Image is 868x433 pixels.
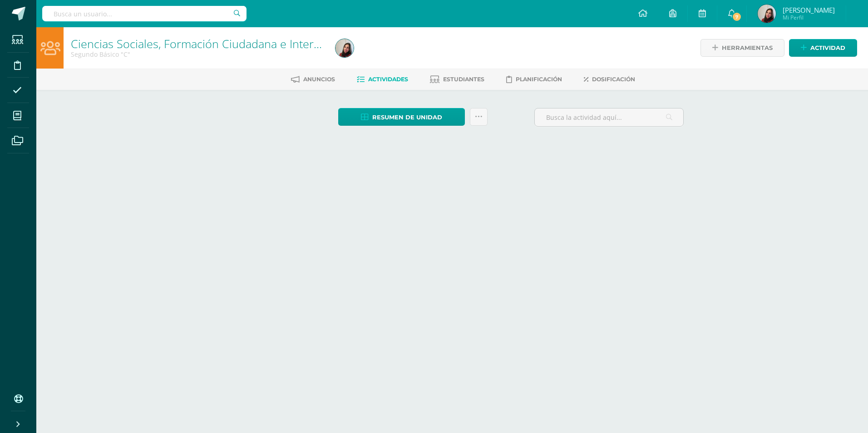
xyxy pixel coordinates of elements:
[443,76,484,83] span: Estudiantes
[732,12,742,22] span: 7
[291,72,335,87] a: Anuncios
[758,5,776,23] img: 1fd3dd1cd182faa4a90c6c537c1d09a2.png
[71,37,325,50] h1: Ciencias Sociales, Formación Ciudadana e Interculturalidad
[430,72,484,87] a: Estudiantes
[783,5,835,15] span: [PERSON_NAME]
[516,76,562,83] span: Planificación
[338,108,465,126] a: Resumen de unidad
[42,6,247,21] input: Busca un usuario...
[71,50,325,59] div: Segundo Básico 'C'
[789,39,857,57] a: Actividad
[372,109,442,126] span: Resumen de unidad
[506,72,562,87] a: Planificación
[700,39,784,57] a: Herramientas
[303,76,335,83] span: Anuncios
[368,76,408,83] span: Actividades
[535,108,683,126] input: Busca la actividad aquí...
[783,14,835,21] span: Mi Perfil
[357,72,408,87] a: Actividades
[592,76,635,83] span: Dosificación
[335,39,354,57] img: 1fd3dd1cd182faa4a90c6c537c1d09a2.png
[71,36,375,51] a: Ciencias Sociales, Formación Ciudadana e Interculturalidad
[722,39,773,56] span: Herramientas
[810,39,845,56] span: Actividad
[584,72,635,87] a: Dosificación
